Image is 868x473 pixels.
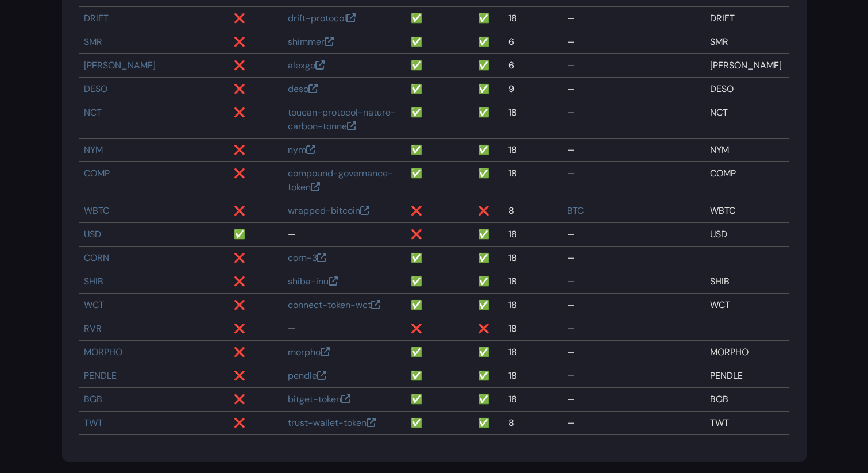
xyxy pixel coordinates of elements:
[504,199,562,223] td: 8
[504,388,562,412] td: 18
[562,247,612,270] td: —
[562,294,612,317] td: —
[288,275,338,287] a: shiba-inu
[473,7,504,30] td: ✅
[705,54,789,78] td: [PERSON_NAME]
[504,30,562,54] td: 6
[288,59,325,71] a: alexgo
[229,78,283,101] td: ❌
[562,412,612,435] td: —
[406,270,473,294] td: ✅
[84,144,103,156] a: NYM
[562,341,612,364] td: —
[84,275,103,287] a: SHIB
[705,78,789,101] td: DESO
[705,388,789,412] td: BGB
[288,106,396,132] a: toucan-protocol-nature-carbon-tonne
[406,341,473,364] td: ✅
[504,7,562,30] td: 18
[229,364,283,388] td: ❌
[504,270,562,294] td: 18
[473,78,504,101] td: ✅
[84,12,109,24] a: DRIFT
[229,54,283,78] td: ❌
[562,54,612,78] td: —
[562,139,612,162] td: —
[288,83,318,95] a: deso
[229,162,283,199] td: ❌
[288,252,326,264] a: corn-3
[504,294,562,317] td: 18
[84,322,102,334] a: RVR
[406,199,473,223] td: ❌
[406,7,473,30] td: ✅
[504,317,562,341] td: 18
[562,223,612,247] td: —
[229,341,283,364] td: ❌
[705,341,789,364] td: MORPHO
[705,101,789,139] td: NCT
[288,205,369,217] a: wrapped-bitcoin
[562,30,612,54] td: —
[406,54,473,78] td: ✅
[504,341,562,364] td: 18
[473,54,504,78] td: ✅
[562,78,612,101] td: —
[288,167,393,193] a: compound-governance-token
[288,299,380,311] a: connect-token-wct
[406,78,473,101] td: ✅
[504,364,562,388] td: 18
[473,341,504,364] td: ✅
[705,199,789,223] td: WBTC
[406,223,473,247] td: ❌
[283,223,406,247] td: —
[229,139,283,162] td: ❌
[504,78,562,101] td: 9
[84,346,122,358] a: MORPHO
[473,388,504,412] td: ✅
[406,388,473,412] td: ✅
[562,364,612,388] td: —
[84,299,104,311] a: WCT
[84,417,103,429] a: TWT
[705,270,789,294] td: SHIB
[288,12,356,24] a: drift-protocol
[406,162,473,199] td: ✅
[84,59,156,71] a: [PERSON_NAME]
[504,54,562,78] td: 6
[406,412,473,435] td: ✅
[705,412,789,435] td: TWT
[229,7,283,30] td: ❌
[84,36,102,48] a: SMR
[406,294,473,317] td: ✅
[562,317,612,341] td: —
[406,247,473,270] td: ✅
[229,317,283,341] td: ❌
[288,36,334,48] a: shimmer
[229,294,283,317] td: ❌
[473,139,504,162] td: ✅
[504,139,562,162] td: 18
[84,252,109,264] a: CORN
[288,370,326,382] a: pendle
[473,247,504,270] td: ✅
[562,7,612,30] td: —
[229,199,283,223] td: ❌
[473,412,504,435] td: ✅
[473,270,504,294] td: ✅
[406,101,473,139] td: ✅
[562,270,612,294] td: —
[229,223,283,247] td: ✅
[84,393,102,405] a: BGB
[705,139,789,162] td: NYM
[229,101,283,139] td: ❌
[229,270,283,294] td: ❌
[406,317,473,341] td: ❌
[473,294,504,317] td: ✅
[567,205,584,217] a: BTC
[283,317,406,341] td: —
[84,83,107,95] a: DESO
[705,294,789,317] td: WCT
[229,388,283,412] td: ❌
[504,412,562,435] td: 8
